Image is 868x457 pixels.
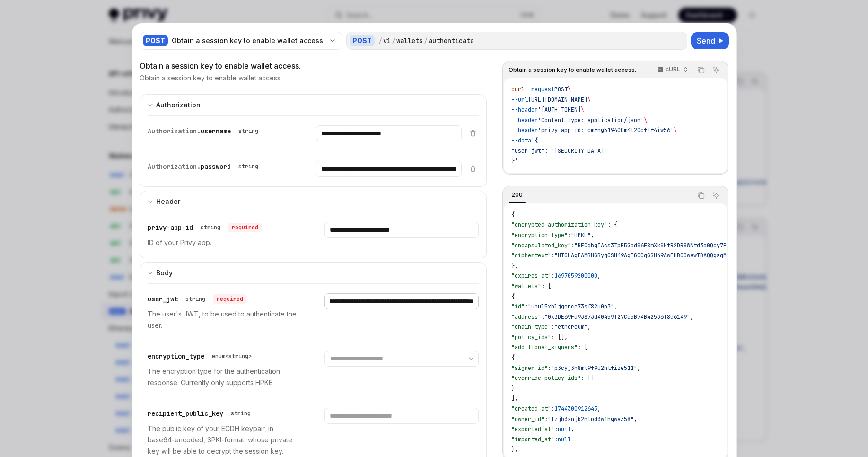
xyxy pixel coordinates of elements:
[148,161,262,172] div: Authorization.password
[644,116,647,124] span: \
[568,231,571,239] span: :
[548,415,634,423] span: "lzjb3xnjk2ntod3w1hgwa358"
[571,425,574,433] span: ,
[156,196,180,207] div: Header
[148,127,201,135] span: Authorization.
[554,272,597,280] span: 1697059200000
[148,293,247,305] div: user_jwt
[551,272,554,280] span: :
[690,313,693,321] span: ,
[396,36,423,45] div: wallets
[591,231,594,239] span: ,
[528,96,587,104] span: [URL][DOMAIN_NAME]
[581,106,584,114] span: \
[558,436,571,443] span: null
[554,86,568,93] span: POST
[148,409,223,418] span: recipient_public_key
[511,395,518,402] span: ],
[511,364,548,372] span: "signer_id"
[538,106,581,114] span: '[AUTH_TOKEN]
[172,36,325,45] div: Obtain a session key to enable wallet access.
[511,415,544,423] span: "owner_id"
[551,405,554,413] span: :
[511,282,541,290] span: "wallets"
[674,126,677,134] span: \
[143,35,168,46] div: POST
[541,313,544,321] span: :
[467,129,479,137] button: Delete item
[511,116,538,124] span: --header
[531,137,538,144] span: '{
[511,147,607,155] span: "user_jwt": "[SECURITY_DATA]"
[511,262,518,270] span: },
[637,364,640,372] span: ,
[148,351,255,362] div: encryption_type
[525,303,528,310] span: :
[554,425,558,433] span: :
[511,137,531,144] span: --data
[324,408,479,424] input: Enter recipient_public_key
[511,211,515,219] span: {
[511,293,515,300] span: {
[554,323,587,331] span: "ethereum"
[511,126,538,134] span: --header
[544,415,548,423] span: :
[607,221,617,228] span: : {
[148,366,302,388] p: The encryption type for the authentication response. Currently only supports HPKE.
[666,66,680,73] p: cURL
[392,36,395,45] div: /
[511,385,515,392] span: }
[148,408,254,419] div: recipient_public_key
[551,252,554,259] span: :
[350,35,375,46] div: POST
[429,36,474,45] div: authenticate
[511,343,578,351] span: "additional_signers"
[544,313,690,321] span: "0x3DE69Fd93873d40459f27Ce5B74B42536f8d6149"
[228,223,262,232] div: required
[378,36,382,45] div: /
[511,157,518,165] span: }'
[148,423,302,457] p: The public key of your ECDH keypair, in base64-encoded, SPKI-format, whose private key will be ab...
[316,125,462,141] input: Enter username
[571,242,574,249] span: :
[201,162,231,171] span: password
[511,323,551,331] span: "chain_type"
[140,94,487,115] button: Expand input section
[511,252,551,259] span: "ciphertext"
[140,191,487,212] button: Expand input section
[383,36,391,45] div: v1
[201,127,231,135] span: username
[551,364,637,372] span: "p3cyj3n8mt9f9u2htfize511"
[509,189,526,201] div: 200
[554,436,558,443] span: :
[525,86,554,93] span: --request
[710,64,722,76] button: Ask AI
[140,73,282,83] p: Obtain a session key to enable wallet access.
[511,425,554,433] span: "exported_at"
[140,262,487,283] button: Expand input section
[691,32,729,49] button: Send
[581,374,594,382] span: : []
[634,415,637,423] span: ,
[156,267,173,279] div: Body
[578,343,587,351] span: : [
[511,242,571,249] span: "encapsulated_key"
[597,272,601,280] span: ,
[551,334,568,341] span: : [],
[511,313,541,321] span: "address"
[148,222,262,233] div: privy-app-id
[652,62,692,78] button: cURL
[511,354,515,361] span: {
[511,374,581,382] span: "override_policy_ids"
[511,405,551,413] span: "created_at"
[541,282,551,290] span: : [
[511,272,551,280] span: "expires_at"
[554,405,597,413] span: 1744300912643
[148,237,302,248] p: ID of your Privy app.
[697,35,715,46] span: Send
[587,96,591,104] span: \
[324,222,479,238] input: Enter privy-app-id
[148,125,262,137] div: Authorization.username
[695,64,707,76] button: Copy the contents from the code block
[558,425,571,433] span: null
